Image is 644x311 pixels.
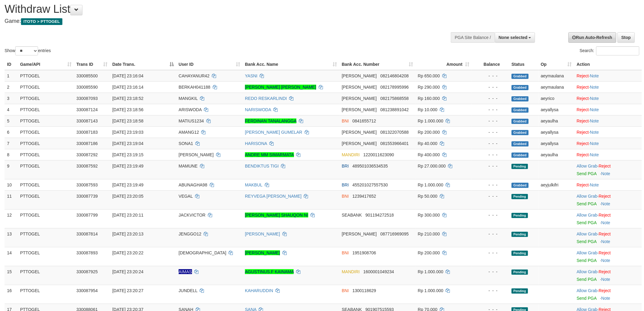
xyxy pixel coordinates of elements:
[18,266,74,285] td: PTTOGEL
[342,250,349,255] span: BNI
[574,247,642,266] td: ·
[179,85,210,90] span: BERKAH041188
[342,182,349,187] span: BRI
[76,231,98,236] span: 330087814
[499,35,528,40] span: None selected
[577,220,597,225] a: Send PGA
[512,141,529,147] span: Grabbed
[538,115,574,126] td: aeyaulha
[342,85,377,90] span: [PERSON_NAME]
[512,108,529,113] span: Grabbed
[474,152,507,158] div: - - -
[599,231,611,236] a: Reject
[245,182,262,187] a: MAKBUL
[472,59,509,70] th: Balance
[112,231,143,236] span: [DATE] 23:20:13
[574,138,642,149] td: ·
[577,96,589,101] a: Reject
[574,160,642,179] td: ·
[590,152,599,157] a: Note
[18,59,74,70] th: Game/API: activate to sort column ascending
[512,85,529,90] span: Grabbed
[179,288,198,293] span: JUNDELL
[574,104,642,115] td: ·
[538,59,574,70] th: Op: activate to sort column ascending
[179,107,201,112] span: ARISWODA
[342,152,360,157] span: MANDIRI
[179,118,204,123] span: MATIUS1234
[112,164,143,168] span: [DATE] 23:19:49
[112,85,143,90] span: [DATE] 23:16:14
[601,258,611,263] a: Note
[380,130,409,135] span: Copy 081322070588 to clipboard
[577,118,589,123] a: Reject
[577,164,599,168] span: ·
[474,84,507,90] div: - - -
[5,228,18,247] td: 13
[574,115,642,126] td: ·
[512,183,529,188] span: Grabbed
[5,59,18,70] th: ID
[179,152,214,157] span: [PERSON_NAME]
[245,194,302,199] a: REYVEGA [PERSON_NAME]
[380,141,409,146] span: Copy 081553966401 to clipboard
[538,126,574,138] td: aeyallysa
[538,70,574,82] td: aeymaulana
[245,250,280,255] a: [PERSON_NAME]
[352,288,376,293] span: Copy 1300118629 to clipboard
[18,93,74,104] td: PTTOGEL
[245,85,316,90] a: [PERSON_NAME] [PERSON_NAME]
[76,250,98,255] span: 330087893
[474,73,507,79] div: - - -
[5,138,18,149] td: 7
[76,269,98,274] span: 330087925
[599,213,611,217] a: Reject
[474,231,507,237] div: - - -
[577,250,599,255] span: ·
[590,141,599,146] a: Note
[538,81,574,93] td: aeymaulana
[590,85,599,90] a: Note
[245,118,296,123] a: FERDINAN TANALANGGA
[495,32,535,43] button: None selected
[342,269,360,274] span: MANDIRI
[5,104,18,115] td: 4
[112,250,143,255] span: [DATE] 23:20:22
[245,213,308,217] a: [PERSON_NAME] SHAUQON NI
[179,141,193,146] span: SONA1
[76,152,98,157] span: 330087292
[5,3,423,15] h1: Withdraw List
[577,171,597,176] a: Send PGA
[577,130,589,135] a: Reject
[418,288,443,293] span: Rp 1.000.000
[512,288,528,294] span: Pending
[176,59,243,70] th: User ID: activate to sort column ascending
[179,164,198,168] span: MAMUNE
[512,251,528,256] span: Pending
[179,130,199,135] span: AMANG12
[245,96,287,101] a: REDO RESKARLINDI
[574,228,642,247] td: ·
[112,130,143,135] span: [DATE] 23:19:03
[5,18,423,24] h4: Game:
[577,213,599,217] span: ·
[76,85,98,90] span: 330085590
[577,182,589,187] a: Reject
[415,59,472,70] th: Amount: activate to sort column ascending
[112,73,143,78] span: [DATE] 23:16:04
[342,213,362,217] span: SEABANK
[599,250,611,255] a: Reject
[538,179,574,190] td: aeyjulkifri
[18,70,74,82] td: PTTOGEL
[577,164,597,168] a: Allow Grab
[5,209,18,228] td: 12
[112,288,143,293] span: [DATE] 23:20:27
[18,160,74,179] td: PTTOGEL
[512,119,529,124] span: Grabbed
[577,231,599,236] span: ·
[512,194,528,199] span: Pending
[342,164,349,168] span: BRI
[5,190,18,209] td: 11
[342,141,377,146] span: [PERSON_NAME]
[112,107,143,112] span: [DATE] 23:18:56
